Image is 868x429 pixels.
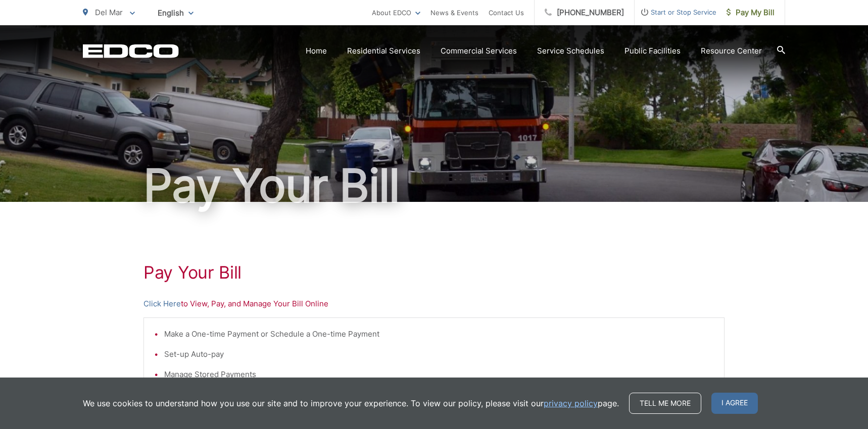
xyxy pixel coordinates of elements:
[347,45,420,57] a: Residential Services
[441,45,517,57] a: Commercial Services
[727,7,775,19] span: Pay My Bill
[624,45,681,57] a: Public Facilities
[95,8,123,17] span: Del Mar
[164,348,714,360] li: Set-up Auto-pay
[143,298,725,310] p: to View, Pay, and Manage Your Bill Online
[629,393,701,414] a: Tell me more
[372,7,420,19] a: About EDCO
[489,7,524,19] a: Contact Us
[164,368,714,381] li: Manage Stored Payments
[83,397,619,409] p: We use cookies to understand how you use our site and to improve your experience. To view our pol...
[150,4,201,22] span: English
[430,7,478,19] a: News & Events
[83,160,785,211] h1: Pay Your Bill
[306,45,327,57] a: Home
[164,328,714,340] li: Make a One-time Payment or Schedule a One-time Payment
[83,44,179,58] a: EDCD logo. Return to the homepage.
[537,45,604,57] a: Service Schedules
[143,262,725,283] h1: Pay Your Bill
[143,298,181,310] a: Click Here
[711,393,758,414] span: I agree
[544,397,598,409] a: privacy policy
[701,45,762,57] a: Resource Center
